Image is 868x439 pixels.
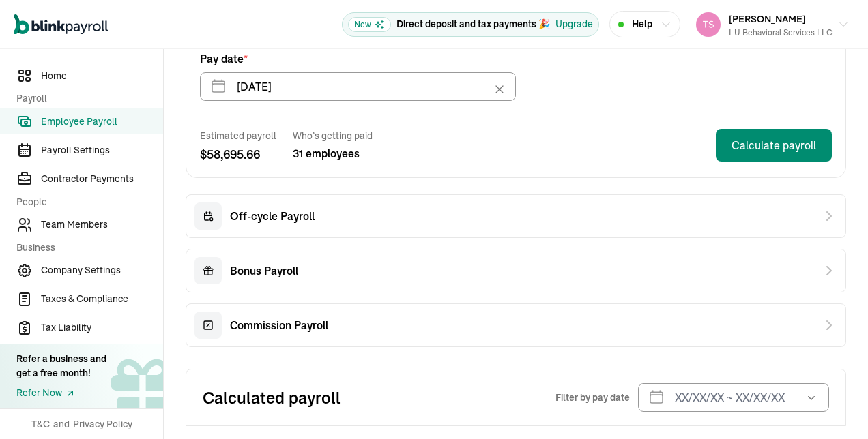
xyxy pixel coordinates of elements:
[16,241,155,255] span: Business
[230,262,298,279] span: Bonus Payroll
[41,172,163,186] span: Contractor Payments
[691,7,854,42] button: [PERSON_NAME]I-U Behavioral Services LLC
[348,17,391,32] span: New
[555,391,630,404] span: Filter by pay date
[41,292,163,306] span: Taxes & Compliance
[230,208,315,224] span: Off-cycle Payroll
[729,13,806,25] span: [PERSON_NAME]
[200,145,276,164] span: $ 58,695.66
[203,387,555,408] h2: Calculated payroll
[41,115,163,129] span: Employee Payroll
[14,5,108,44] nav: Global
[632,17,652,31] span: Help
[41,320,163,335] span: Tax Liability
[293,145,373,162] span: 31 employees
[16,195,155,209] span: People
[16,91,155,106] span: Payroll
[16,352,106,380] div: Refer a business and get a free month!
[41,263,163,277] span: Company Settings
[200,129,276,142] span: Estimated payroll
[609,11,680,37] button: Help
[41,69,163,83] span: Home
[638,383,829,412] input: XX/XX/XX ~ XX/XX/XX
[73,417,132,431] span: Privacy Policy
[555,17,593,31] button: Upgrade
[31,417,50,431] span: T&C
[293,129,373,142] span: Who’s getting paid
[396,17,550,31] p: Direct deposit and tax payments 🎉
[200,50,248,67] span: Pay date
[800,374,868,439] iframe: Chat Widget
[16,386,106,400] a: Refer Now
[729,27,833,39] div: I-U Behavioral Services LLC
[716,129,832,162] button: Calculate payroll
[230,317,328,333] span: Commission Payroll
[41,217,163,232] span: Team Members
[41,143,163,157] span: Payroll Settings
[200,72,516,101] input: XX/XX/XX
